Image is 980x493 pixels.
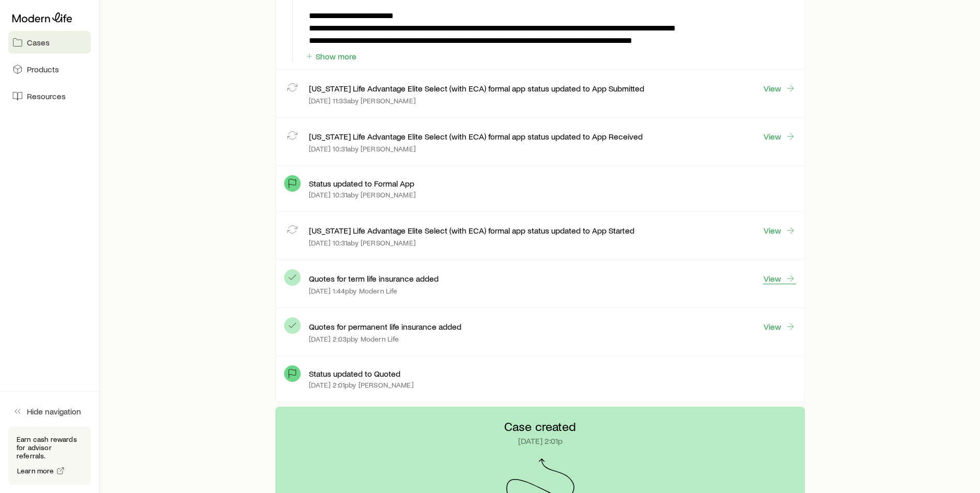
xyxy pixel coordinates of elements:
p: [US_STATE] Life Advantage Elite Select (with ECA) formal app status updated to App Received [309,131,643,142]
p: Status updated to Formal App [309,178,414,189]
p: [DATE] 10:31a by [PERSON_NAME] [309,239,416,247]
p: Quotes for term life insurance added [309,273,439,284]
a: Products [8,58,91,81]
p: [DATE] 2:01p [518,436,563,446]
p: [DATE] 2:01p by [PERSON_NAME] [309,381,413,389]
a: View [763,131,796,142]
p: Status updated to Quoted [309,368,400,379]
button: Hide navigation [8,400,91,423]
a: View [763,321,796,332]
p: [US_STATE] Life Advantage Elite Select (with ECA) formal app status updated to App Started [309,225,634,236]
span: Learn more [17,467,54,474]
a: View [763,225,796,236]
p: [DATE] 2:03p by Modern Life [309,335,399,343]
p: [DATE] 11:33a by [PERSON_NAME] [309,97,416,105]
span: Hide navigation [27,406,81,417]
p: [DATE] 1:44p by Modern Life [309,287,397,295]
span: Products [27,64,59,74]
span: Resources [27,91,66,101]
a: View [763,273,796,284]
p: [DATE] 10:31a by [PERSON_NAME] [309,191,416,199]
a: View [763,83,796,94]
p: Earn cash rewards for advisor referrals. [17,435,83,460]
button: Show more [305,52,357,61]
a: Resources [8,85,91,107]
p: Quotes for permanent life insurance added [309,321,461,332]
a: Cases [8,31,91,54]
p: Case created [504,419,576,434]
p: [DATE] 10:31a by [PERSON_NAME] [309,145,416,153]
p: [US_STATE] Life Advantage Elite Select (with ECA) formal app status updated to App Submitted [309,83,644,94]
div: Earn cash rewards for advisor referrals.Learn more [8,427,91,485]
span: Cases [27,37,50,48]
